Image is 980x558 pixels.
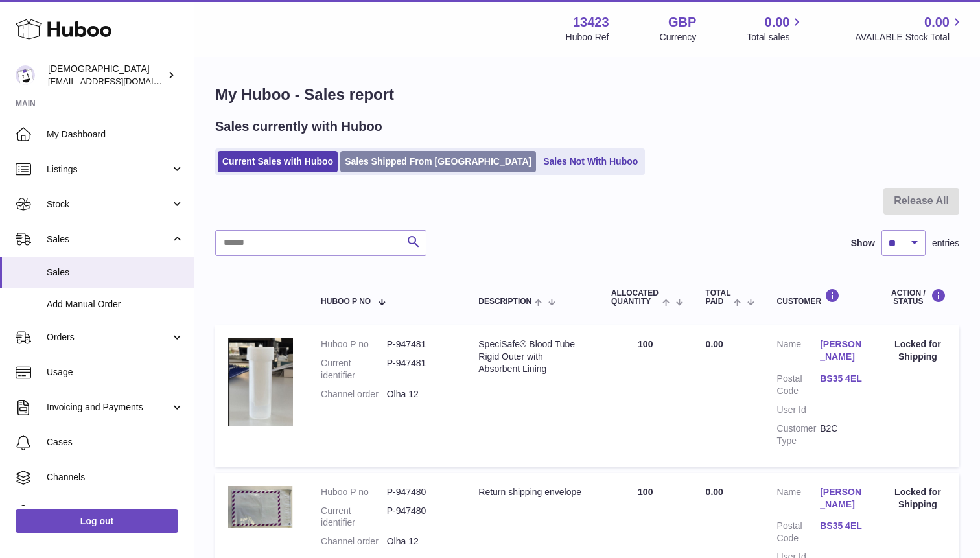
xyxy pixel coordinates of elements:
dt: Customer Type [777,423,821,447]
div: Locked for Shipping [889,486,946,511]
dd: Olha 12 [387,388,453,401]
label: Show [851,237,875,250]
div: Return shipping envelope [478,486,585,498]
a: BS35 4EL [820,373,863,385]
dd: P-947480 [387,505,453,529]
span: Listings [47,163,170,176]
span: My Dashboard [47,128,184,141]
a: 0.00 Total sales [747,14,804,43]
dd: P-947481 [387,338,453,351]
span: Total paid [706,289,731,306]
a: Log out [16,509,178,533]
dt: Name [777,338,821,366]
span: 0.00 [765,14,790,31]
strong: GBP [668,14,696,31]
span: Orders [47,331,170,343]
a: [PERSON_NAME] [820,338,863,363]
a: [PERSON_NAME] [820,486,863,511]
img: 1707603414.png [228,486,293,529]
dd: P-947481 [387,357,453,382]
span: 0.00 [706,339,723,349]
span: ALLOCATED Quantity [611,289,659,306]
a: Sales Shipped From [GEOGRAPHIC_DATA] [340,151,536,172]
div: Customer [777,288,863,306]
dt: User Id [777,404,821,416]
dt: Current identifier [321,357,387,382]
dd: P-947480 [387,486,453,498]
span: Usage [47,366,184,378]
dt: Name [777,486,821,514]
dt: Channel order [321,535,387,548]
h1: My Huboo - Sales report [215,84,959,105]
div: [DEMOGRAPHIC_DATA] [48,63,165,87]
div: SpeciSafe® Blood Tube Rigid Outer with Absorbent Lining [478,338,585,375]
dd: Olha 12 [387,535,453,548]
span: Total sales [747,31,804,43]
img: 1707603604.png [228,338,293,426]
a: Sales Not With Huboo [539,151,642,172]
span: Invoicing and Payments [47,401,170,413]
strong: 13423 [573,14,609,31]
dt: Postal Code [777,373,821,397]
span: Huboo P no [321,297,371,306]
dt: Current identifier [321,505,387,529]
span: Description [478,297,531,306]
div: Locked for Shipping [889,338,946,363]
span: 0.00 [924,14,950,31]
span: AVAILABLE Stock Total [855,31,964,43]
dt: Huboo P no [321,486,387,498]
span: Channels [47,471,184,483]
span: 0.00 [706,487,723,497]
span: Add Manual Order [47,298,184,310]
span: Sales [47,233,170,246]
div: Currency [660,31,697,43]
a: BS35 4EL [820,520,863,532]
div: Action / Status [889,288,946,306]
dt: Huboo P no [321,338,387,351]
div: Huboo Ref [566,31,609,43]
span: Cases [47,436,184,448]
dt: Channel order [321,388,387,401]
dd: B2C [820,423,863,447]
img: olgazyuz@outlook.com [16,65,35,85]
span: [EMAIL_ADDRESS][DOMAIN_NAME] [48,76,191,86]
td: 100 [598,325,693,466]
span: Sales [47,266,184,279]
a: Current Sales with Huboo [218,151,338,172]
span: entries [932,237,959,250]
dt: Postal Code [777,520,821,544]
a: 0.00 AVAILABLE Stock Total [855,14,964,43]
h2: Sales currently with Huboo [215,118,382,135]
span: Stock [47,198,170,211]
